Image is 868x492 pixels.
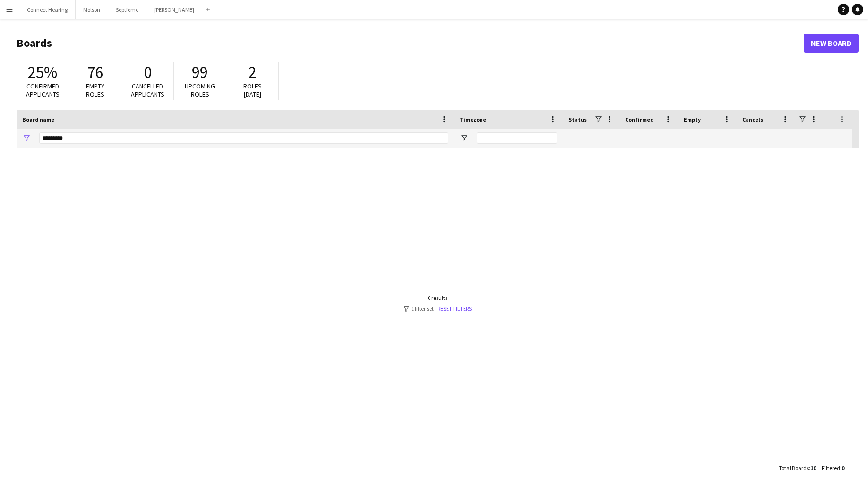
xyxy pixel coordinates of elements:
[404,305,472,312] div: 1 filter set
[404,294,472,301] div: 0 results
[810,465,816,472] span: 10
[625,116,654,123] span: Confirmed
[19,0,76,19] button: Connect Hearing
[86,82,104,98] span: Empty roles
[76,0,108,19] button: Molson
[108,0,146,19] button: Septieme
[17,36,804,50] h1: Boards
[460,116,486,123] span: Timezone
[684,116,701,123] span: Empty
[131,82,164,98] span: Cancelled applicants
[460,134,468,142] button: Open Filter Menu
[185,82,215,98] span: Upcoming roles
[804,34,859,53] a: New Board
[779,459,816,477] div: :
[438,305,472,312] a: Reset filters
[22,116,54,123] span: Board name
[477,132,557,144] input: Timezone Filter Input
[87,62,103,83] span: 76
[146,0,202,19] button: [PERSON_NAME]
[779,465,809,472] span: Total Boards
[822,465,840,472] span: Filtered
[144,62,152,83] span: 0
[249,62,257,83] span: 2
[192,62,208,83] span: 99
[26,82,60,98] span: Confirmed applicants
[28,62,57,83] span: 25%
[842,465,844,472] span: 0
[742,116,763,123] span: Cancels
[243,82,262,98] span: Roles [DATE]
[22,134,31,142] button: Open Filter Menu
[39,132,448,144] input: Board name Filter Input
[568,116,587,123] span: Status
[822,459,844,477] div: :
